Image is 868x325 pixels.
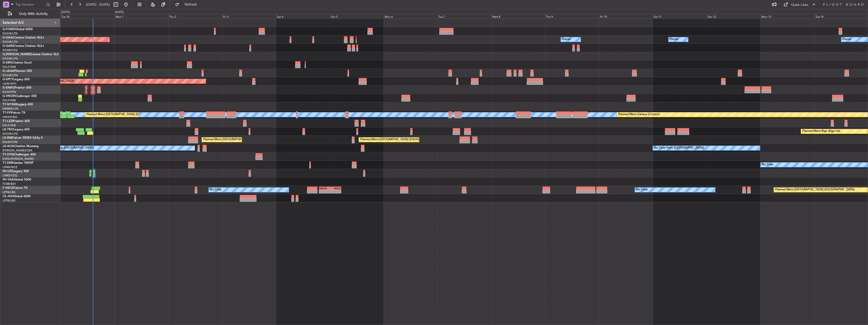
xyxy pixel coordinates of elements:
[3,145,39,148] a: LX-AOACitation Mustang
[3,111,25,114] a: T7-FFIFalcon 7X
[3,28,33,31] a: G-FOMOGlobal 6000
[437,14,491,18] div: Tue 7
[781,1,818,9] button: Quick Links
[360,136,440,144] div: Planned Maint [GEOGRAPHIC_DATA] ([GEOGRAPHIC_DATA])
[3,53,31,56] span: G-[PERSON_NAME]
[319,187,330,190] div: HEGN
[791,3,808,8] div: Quick Links
[384,14,438,18] div: Mon 6
[3,103,17,106] span: T7-N1960
[3,187,14,190] span: F-HECD
[3,153,36,156] a: T7-DYNChallenger 604
[115,10,124,14] div: [DATE]
[3,45,14,48] span: G-GARE
[775,186,855,194] div: Planned Maint [GEOGRAPHIC_DATA] ([GEOGRAPHIC_DATA])
[3,103,33,106] a: T7-N1960Legacy 650
[3,95,15,98] span: G-VNOR
[3,82,16,86] a: LGAV/ATH
[3,128,30,131] a: LX-TROLegacy 650
[3,195,31,198] a: CS-JHHGlobal 6000
[670,36,678,43] div: Owner
[3,136,42,139] a: LX-INBFalcon 900EX EASy II
[3,57,18,60] a: EGGW/LTN
[3,70,32,73] a: G-JAGAPhenom 300
[3,161,12,165] span: T7-EMI
[6,10,55,18] button: Only With Activity
[3,36,14,39] span: G-GAAL
[180,3,202,6] span: Refresh
[3,86,31,89] a: G-ENRGPraetor 600
[3,157,34,161] a: EVRA/[PERSON_NAME]
[707,14,761,18] div: Sun 12
[3,187,28,190] a: F-HECDFalcon 7X
[491,14,545,18] div: Wed 8
[3,128,13,131] span: LX-TRO
[13,12,53,16] span: Only With Activity
[3,32,18,35] a: EGGW/LTN
[3,136,12,139] span: LX-INB
[802,128,840,135] div: Planned Maint Riga (Riga Intl)
[3,178,31,181] a: 9H-YAAGlobal 5000
[3,65,16,69] a: EGLF/FAB
[3,107,18,111] a: DNMM/LOS
[276,14,330,18] div: Sat 4
[3,86,14,89] span: G-ENRG
[114,14,168,18] div: Wed 1
[3,195,13,198] span: CS-JHH
[3,36,44,39] a: G-GAALCessna Citation XLS+
[562,36,571,43] div: Owner
[3,170,29,173] a: 9H-LPZLegacy 500
[173,1,203,9] button: Refresh
[203,136,251,144] div: Planned Maint [GEOGRAPHIC_DATA]
[3,165,17,169] a: LFMN/NCE
[330,190,341,193] div: -
[3,95,37,98] a: G-VNORChallenger 650
[3,111,11,114] span: T7-FFI
[3,98,16,102] a: EGLF/FAB
[3,61,32,64] a: G-SIRSCitation Excel
[168,14,222,18] div: Thu 2
[618,111,660,118] div: Planned Maint Geneva (Cointrin)
[222,14,276,18] div: Fri 3
[3,182,16,186] a: FCBB/BZV
[330,187,341,190] div: WSSL
[3,28,15,31] span: G-FOMO
[3,73,18,77] a: EGGW/LTN
[3,199,16,202] a: LFPB/LBG
[86,111,166,118] div: Planned Maint [GEOGRAPHIC_DATA] ([GEOGRAPHIC_DATA])
[761,14,814,18] div: Mon 13
[15,1,45,8] input: Trip Number
[3,174,17,177] a: LFMD/CEQ
[3,40,18,44] a: EGGW/LTN
[3,78,13,81] span: G-SPCY
[86,2,110,7] span: [DATE] - [DATE]
[39,144,94,152] div: No Crew Antwerp ([GEOGRAPHIC_DATA])
[762,161,773,169] div: No Crew
[636,186,648,194] div: No Crew
[3,149,32,152] a: [PERSON_NAME]/QSA
[3,120,30,123] a: T7-LZZIPraetor 600
[3,124,16,127] a: EGLF/FAB
[654,144,704,152] div: No Crew Paris ([GEOGRAPHIC_DATA])
[3,153,14,156] span: T7-DYN
[3,115,17,119] a: VHHH/HKG
[3,145,14,148] span: LX-AOA
[3,45,44,48] a: G-GARECessna Citation XLS+
[653,14,707,18] div: Sat 11
[3,178,14,181] span: 9H-YAA
[842,36,851,43] div: Owner
[319,190,330,193] div: -
[3,61,12,64] span: G-SIRS
[3,132,18,136] a: EGGW/LTN
[599,14,653,18] div: Fri 10
[61,10,70,14] div: [DATE]
[545,14,599,18] div: Thu 9
[3,190,16,194] a: LFPB/LBG
[330,14,384,18] div: Sun 5
[210,186,222,194] div: No Crew
[3,90,16,94] a: EGSS/STN
[3,53,59,56] a: G-[PERSON_NAME]Cessna Citation XLS
[3,78,30,81] a: G-SPCYLegacy 650
[3,48,18,52] a: EGNR/CEG
[3,70,14,73] span: G-JAGA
